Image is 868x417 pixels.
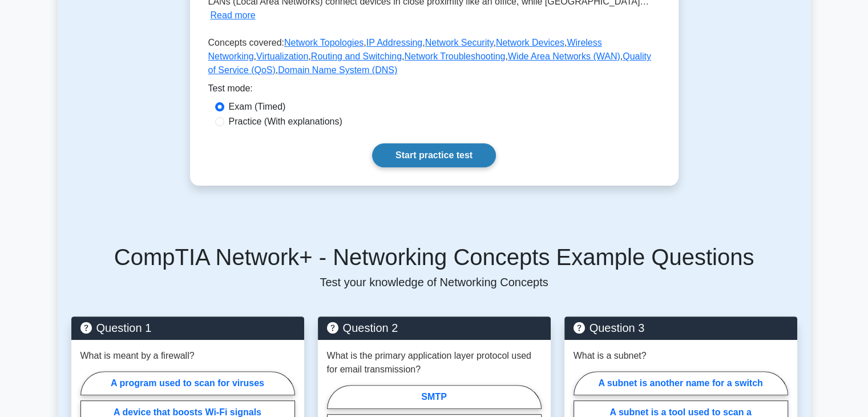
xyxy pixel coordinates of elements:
a: Network Security [425,38,494,47]
a: Network Devices [496,38,564,47]
label: A program used to scan for viruses [80,371,295,395]
p: What is a subnet? [574,349,647,363]
p: What is the primary application layer protocol used for email transmission? [327,349,542,376]
a: Domain Name System (DNS) [278,65,397,75]
label: A subnet is another name for a switch [574,371,788,395]
h5: Question 1 [80,321,295,335]
h5: Question 2 [327,321,542,335]
button: Read more [211,9,256,22]
a: Virtualization [256,51,308,61]
p: Test your knowledge of Networking Concepts [71,275,797,289]
p: Concepts covered: , , , , , , , , , , [208,36,660,82]
label: Practice (With explanations) [229,115,342,129]
a: IP Addressing [366,38,422,47]
a: Network Troubleshooting [404,51,505,61]
h5: CompTIA Network+ - Networking Concepts Example Questions [71,243,797,271]
a: Start practice test [372,143,496,167]
label: Exam (Timed) [229,100,286,114]
label: SMTP [327,385,542,409]
a: Routing and Switching [311,51,402,61]
h5: Question 3 [574,321,788,335]
a: Wide Area Networks (WAN) [508,51,620,61]
p: What is meant by a firewall? [80,349,195,363]
a: Network Topologies [284,38,364,47]
div: Test mode: [208,82,660,100]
